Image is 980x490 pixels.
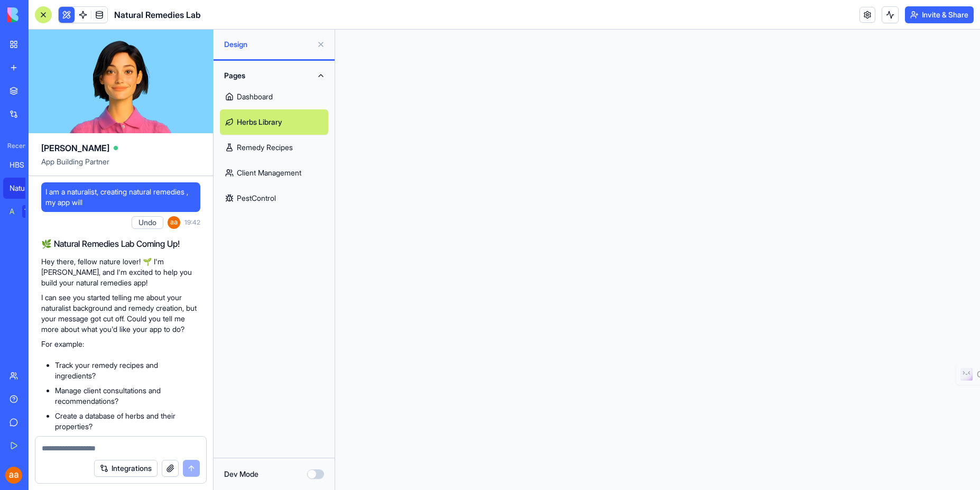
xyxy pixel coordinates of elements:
[905,6,974,23] button: Invite & Share
[3,178,45,199] a: Natural Remedies Lab
[220,160,328,186] a: Client Management
[22,205,39,218] div: TRY
[3,154,45,175] a: HBS Services
[220,67,328,84] button: Pages
[41,256,200,288] p: Hey there, fellow nature lover! 🌱 I'm [PERSON_NAME], and I'm excited to help you build your natur...
[55,411,200,432] li: Create a database of herbs and their properties?
[10,206,15,217] div: AI Logo Generator
[224,39,312,50] span: Design
[132,216,163,229] button: Undo
[55,385,200,406] li: Manage client consultations and recommendations?
[168,216,180,229] img: ACg8ocJRpHku6mnlGfwEuen2DnV75C77ng9eowmKnTpZhWMeC4pQZg=s96-c
[184,218,200,227] span: 19:42
[114,8,201,21] span: Natural Remedies Lab
[3,142,25,150] span: Recent
[220,186,328,211] a: PestControl
[220,135,328,160] a: Remedy Recipes
[45,187,196,208] span: I am a naturalist, creating natural remedies , my app will
[7,7,73,22] img: logo
[220,84,328,109] a: Dashboard
[55,360,200,381] li: Track your remedy recipes and ingredients?
[41,292,200,335] p: I can see you started telling me about your naturalist background and remedy creation, but your m...
[10,183,39,193] div: Natural Remedies Lab
[5,467,22,484] img: ACg8ocJRpHku6mnlGfwEuen2DnV75C77ng9eowmKnTpZhWMeC4pQZg=s96-c
[10,160,39,170] div: HBS Services
[41,339,200,349] p: For example:
[41,156,200,175] span: App Building Partner
[41,142,109,154] span: [PERSON_NAME]
[224,469,258,479] label: Dev Mode
[41,237,200,250] h2: 🌿 Natural Remedies Lab Coming Up!
[3,201,45,222] a: AI Logo GeneratorTRY
[220,109,328,135] a: Herbs Library
[94,460,158,477] button: Integrations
